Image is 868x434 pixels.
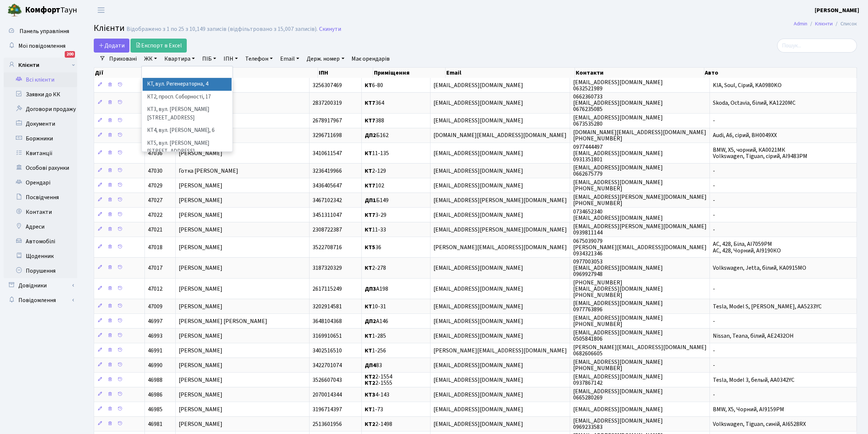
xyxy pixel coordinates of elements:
[4,58,77,72] a: Клієнти
[373,68,446,78] th: Приміщення
[148,211,162,219] span: 47022
[179,376,222,384] span: [PERSON_NAME]
[573,178,663,193] span: [EMAIL_ADDRESS][DOMAIN_NAME] [PHONE_NUMBER]
[365,302,372,311] b: КТ
[713,361,715,369] span: -
[148,302,162,311] span: 47009
[573,343,707,358] span: [PERSON_NAME][EMAIL_ADDRESS][DOMAIN_NAME] 0682606605
[713,132,777,140] span: Audi, A6, сірий, ВН0049ХХ
[312,420,342,428] span: 2513601956
[365,211,386,219] span: 3-29
[312,391,342,399] span: 2070014344
[4,278,77,293] a: Довідники
[433,264,523,272] span: [EMAIL_ADDRESS][DOMAIN_NAME]
[312,226,342,234] span: 2308722387
[365,99,375,107] b: КТ7
[4,72,77,87] a: Всі клієнти
[4,87,77,102] a: Заявки до КК
[148,405,162,413] span: 46985
[573,128,706,143] span: [DOMAIN_NAME][EMAIL_ADDRESS][DOMAIN_NAME] [PHONE_NUMBER]
[713,182,715,190] span: -
[713,167,715,175] span: -
[179,391,222,399] span: [PERSON_NAME]
[312,405,342,413] span: 3196714397
[277,53,302,65] a: Email
[433,182,523,190] span: [EMAIL_ADDRESS][DOMAIN_NAME]
[573,208,663,222] span: 0734652340 [EMAIL_ADDRESS][DOMAIN_NAME]
[713,146,807,160] span: BMW, X5, чорний, КА0021МК Volkswagen, Tiguan, сірий, АІ9483РМ
[312,302,342,311] span: 3202914581
[833,20,857,28] li: Список
[4,263,77,278] a: Порушення
[365,373,375,381] b: КТ2
[365,361,376,369] b: ДП4
[179,317,267,325] span: [PERSON_NAME] [PERSON_NAME]
[179,420,222,428] span: [PERSON_NAME]
[433,317,523,325] span: [EMAIL_ADDRESS][DOMAIN_NAME]
[713,420,806,428] span: Volkswagen, Tiguan, синій, AI6528RX
[161,53,198,65] a: Квартира
[573,417,663,431] span: [EMAIL_ADDRESS][DOMAIN_NAME] 0969233583
[312,332,342,340] span: 3169910651
[312,361,342,369] span: 3422701074
[365,285,388,293] span: А198
[573,237,707,258] span: 0675039079 [PERSON_NAME][EMAIL_ADDRESS][DOMAIN_NAME] 0934321346
[713,226,715,234] span: -
[4,131,77,146] a: Боржники
[4,102,77,116] a: Договори продажу
[713,211,715,219] span: -
[365,317,388,325] span: А146
[365,391,375,399] b: КТ3
[312,285,342,293] span: 2617115249
[433,332,523,340] span: [EMAIL_ADDRESS][DOMAIN_NAME]
[365,132,389,140] span: Б162
[433,302,523,311] span: [EMAIL_ADDRESS][DOMAIN_NAME]
[179,347,222,355] span: [PERSON_NAME]
[148,182,162,190] span: 47029
[143,124,232,137] li: КТ4, вул. [PERSON_NAME], 6
[148,391,162,399] span: 46986
[4,146,77,161] a: Квитанції
[713,405,784,413] span: BMW, X5, Чорний, AI9159PM
[365,373,392,387] span: 2-1554 2-1555
[312,149,342,157] span: 3410611547
[148,361,162,369] span: 46990
[312,211,342,219] span: 3451311047
[365,332,386,340] span: 1-285
[143,137,232,158] li: КТ5, вул. [PERSON_NAME][STREET_ADDRESS]
[25,4,77,17] span: Таун
[815,6,859,15] a: [PERSON_NAME]
[365,182,384,190] span: 102
[148,285,162,293] span: 47012
[365,132,376,140] b: ДП2
[365,317,376,325] b: ДП2
[365,149,389,157] span: 11-135
[4,205,77,219] a: Контакти
[179,182,222,190] span: [PERSON_NAME]
[179,167,238,175] span: Готка [PERSON_NAME]
[4,175,77,190] a: Орендарі
[4,116,77,131] a: Документи
[199,53,219,65] a: ПІБ
[4,249,77,263] a: Щоденник
[106,53,140,65] a: Приховані
[783,16,868,32] nav: breadcrumb
[777,39,857,53] input: Пошук...
[148,332,162,340] span: 46993
[94,39,129,53] a: Додати
[573,405,663,413] span: [EMAIL_ADDRESS][DOMAIN_NAME]
[312,182,342,190] span: 3436405647
[713,264,806,272] span: Volkswagen, Jetta, білий, КА0915МО
[131,39,187,53] a: Експорт в Excel
[179,196,222,204] span: [PERSON_NAME]
[365,196,376,204] b: ДП1
[365,361,382,369] span: 83
[365,420,375,428] b: КТ2
[312,376,342,384] span: 3526607043
[179,302,222,311] span: [PERSON_NAME]
[312,196,342,204] span: 3467102342
[94,68,145,78] th: Дії
[573,358,663,372] span: [EMAIL_ADDRESS][DOMAIN_NAME] [PHONE_NUMBER]
[148,196,162,204] span: 47027
[446,68,575,78] th: Email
